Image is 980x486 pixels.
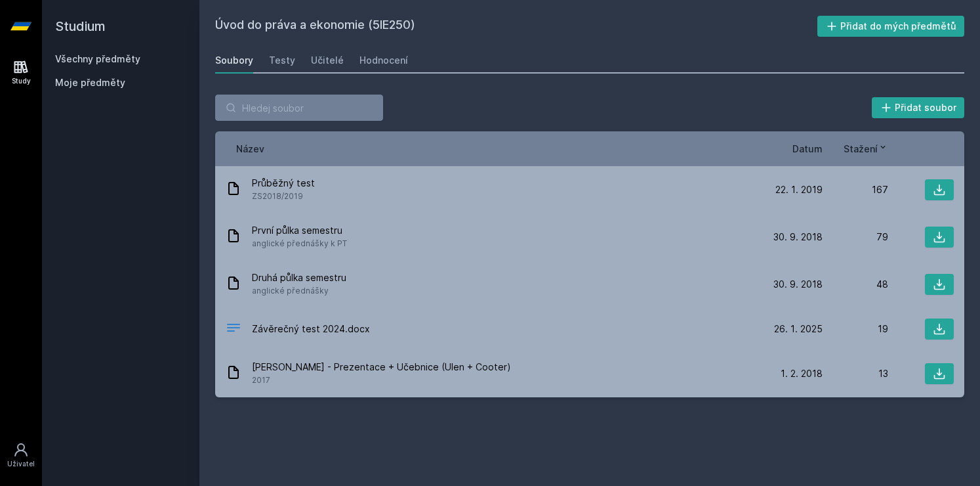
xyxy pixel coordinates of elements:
span: Druhá půlka semestru [252,271,346,284]
a: Učitelé [311,47,344,74]
span: ZS2018/2019 [252,190,315,203]
a: Všechny předměty [55,53,140,64]
button: Stažení [844,142,888,156]
span: 30. 9. 2018 [773,231,823,244]
span: 2017 [252,374,511,387]
a: Soubory [215,47,253,74]
a: Uživatel [3,435,39,475]
span: První půlka semestru [252,224,347,237]
div: 79 [823,231,888,244]
div: 13 [823,367,888,380]
span: 22. 1. 2019 [775,183,823,196]
span: anglické přednášky k PT [252,237,347,250]
div: 48 [823,278,888,291]
span: 1. 2. 2018 [781,367,823,380]
span: Průběžný test [252,177,315,190]
div: Hodnocení [359,54,408,67]
div: 167 [823,183,888,196]
button: Datum [792,142,823,156]
span: [PERSON_NAME] - Prezentace + Učebnice (Ulen + Cooter) [252,361,511,374]
button: Přidat soubor [872,97,965,118]
div: Testy [269,54,295,67]
span: Moje předměty [55,76,125,89]
div: 19 [823,322,888,336]
a: Study [3,53,39,93]
span: 30. 9. 2018 [773,278,823,291]
span: 26. 1. 2025 [774,322,823,336]
a: Hodnocení [359,47,408,74]
a: Testy [269,47,295,74]
div: Učitelé [311,54,344,67]
div: Study [12,76,31,86]
span: Závěrečný test 2024.docx [252,322,370,336]
span: anglické přednášky [252,284,346,298]
div: DOCX [226,320,241,339]
span: Stažení [844,142,878,156]
h2: Úvod do práva a ekonomie (5IE250) [215,16,817,37]
div: Soubory [215,54,253,67]
button: Název [236,142,264,156]
input: Hledej soubor [215,95,383,121]
button: Přidat do mých předmětů [817,16,965,37]
div: Uživatel [7,459,35,469]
